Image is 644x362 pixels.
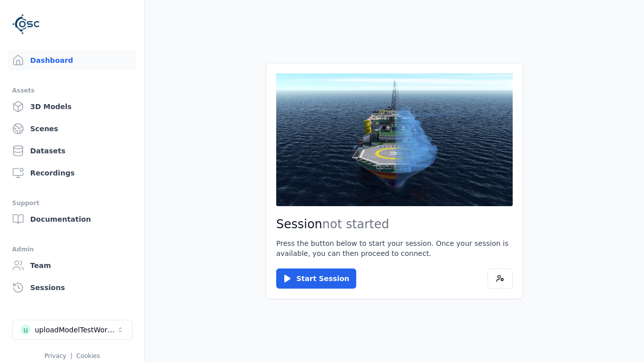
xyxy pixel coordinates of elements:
a: Team [8,255,136,276]
div: uploadModelTestWorkspace [35,325,116,335]
a: 3D Models [8,97,136,117]
a: Recordings [8,163,136,183]
div: Assets [12,84,132,97]
div: Admin [12,243,132,255]
span: not started [323,217,389,231]
div: u [21,325,31,335]
button: Start Session [276,268,356,289]
a: Dashboard [8,50,136,70]
a: Scenes [8,119,136,139]
div: Support [12,197,132,209]
a: Cookies [76,352,100,359]
img: Logo [12,10,40,38]
h2: Session [276,216,513,232]
a: Privacy [44,352,66,359]
button: Select a workspace [12,320,133,340]
a: Sessions [8,278,136,298]
a: Documentation [8,209,136,229]
p: Press the button below to start your session. Once your session is available, you can then procee... [276,238,513,258]
a: Datasets [8,141,136,161]
span: | [70,352,72,359]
